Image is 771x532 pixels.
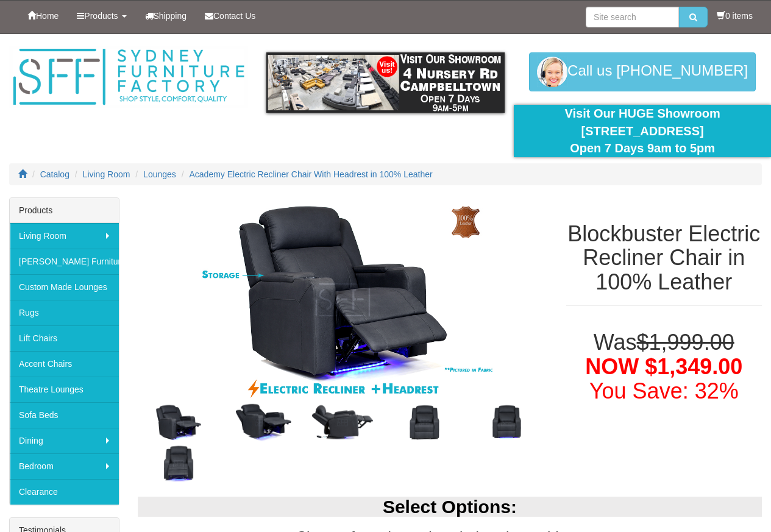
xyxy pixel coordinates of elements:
[10,351,119,377] a: Accent Chairs
[566,222,762,294] h1: Blockbuster Electric Recliner Chair in 100% Leather
[10,453,119,479] a: Bedroom
[523,105,762,157] div: Visit Our HUGE Showroom [STREET_ADDRESS] Open 7 Days 9am to 5pm
[196,1,265,31] a: Contact Us
[10,479,119,505] a: Clearance
[717,10,753,22] li: 0 items
[83,169,130,179] a: Living Room
[10,325,119,351] a: Lift Chairs
[40,169,69,179] a: Catalog
[68,1,135,31] a: Products
[10,198,119,223] div: Products
[10,274,119,300] a: Custom Made Lounges
[383,497,517,517] b: Select Options:
[266,52,505,113] img: showroom.gif
[9,46,248,108] img: Sydney Furniture Factory
[10,428,119,453] a: Dining
[84,11,118,21] span: Products
[36,11,59,21] span: Home
[190,169,433,179] a: Academy Electric Recliner Chair With Headrest in 100% Leather
[143,169,176,179] a: Lounges
[589,378,739,403] font: You Save: 32%
[10,402,119,428] a: Sofa Beds
[10,300,119,325] a: Rugs
[18,1,68,31] a: Home
[566,330,762,403] h1: Was
[10,223,119,249] a: Living Room
[136,1,196,31] a: Shipping
[585,354,742,379] span: NOW $1,349.00
[10,249,119,274] a: [PERSON_NAME] Furniture
[637,330,734,355] del: $1,999.00
[586,7,679,27] input: Site search
[154,11,187,21] span: Shipping
[10,377,119,402] a: Theatre Lounges
[213,11,255,21] span: Contact Us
